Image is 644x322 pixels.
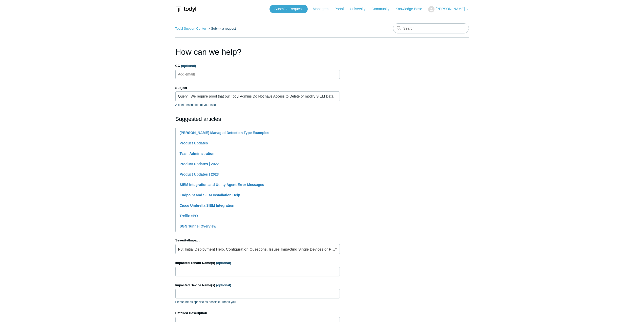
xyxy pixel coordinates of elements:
input: Search [393,23,469,33]
span: [PERSON_NAME] [435,7,465,11]
a: Cisco Umbrella SIEM Integration [180,203,234,207]
li: Todyl Support Center [175,27,207,30]
label: CC [175,63,340,68]
a: Todyl Support Center [175,27,206,30]
p: Please be as specific as possible. Thank you. [175,300,340,304]
label: Impacted Device Name(s) [175,283,340,288]
label: Severity/Impact [175,238,340,243]
img: Todyl Support Center Help Center home page [175,5,197,14]
a: SIEM Integration and Utility Agent Error Messages [180,183,264,187]
a: Knowledge Base [396,6,427,12]
a: Trellix ePO [180,214,198,218]
span: (optional) [216,261,231,265]
a: P3: Initial Deployment Help, Configuration Questions, Issues Impacting Single Devices or Past Out... [175,244,340,254]
label: Impacted Tenant Name(s) [175,260,340,266]
h2: Suggested articles [175,115,340,123]
li: Submit a request [207,27,236,30]
a: Submit a Request [269,5,308,13]
a: Product Updates [180,141,208,145]
a: Community [371,6,394,12]
a: Team Administration [180,151,215,156]
a: Product Updates | 2023 [180,172,219,176]
h1: How can we help? [175,46,340,58]
a: Product Updates | 2022 [180,162,219,166]
button: [PERSON_NAME] [428,6,469,12]
input: Add emails [176,70,206,78]
a: Endpoint and SIEM Installation Help [180,193,240,197]
a: University [350,6,370,12]
span: (optional) [216,283,231,287]
a: [PERSON_NAME] Managed Detection Type Examples [180,131,269,135]
label: Subject [175,85,340,90]
a: SGN Tunnel Overview [180,224,216,228]
span: (optional) [181,64,196,68]
label: Detailed Description [175,311,340,316]
p: A brief description of your issue. [175,103,340,107]
a: Management Portal [313,6,349,12]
